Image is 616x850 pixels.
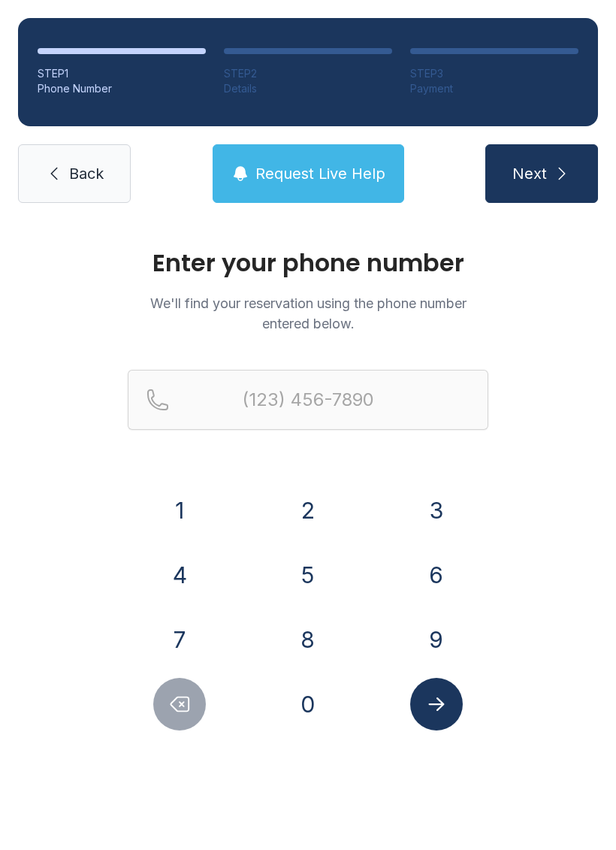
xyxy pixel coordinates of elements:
[282,613,334,666] button: 8
[153,549,206,601] button: 4
[410,484,463,537] button: 3
[512,163,547,184] span: Next
[128,370,488,430] input: Reservation phone number
[410,678,463,731] button: Submit lookup form
[38,81,206,96] div: Phone Number
[69,163,104,184] span: Back
[38,66,206,81] div: STEP 1
[410,66,578,81] div: STEP 3
[410,549,463,601] button: 6
[224,81,392,96] div: Details
[410,81,578,96] div: Payment
[282,678,334,731] button: 0
[282,484,334,537] button: 2
[128,251,488,275] h1: Enter your phone number
[224,66,392,81] div: STEP 2
[282,549,334,601] button: 5
[153,678,206,731] button: Delete number
[153,484,206,537] button: 1
[255,163,385,184] span: Request Live Help
[153,613,206,666] button: 7
[128,293,488,334] p: We'll find your reservation using the phone number entered below.
[410,613,463,666] button: 9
